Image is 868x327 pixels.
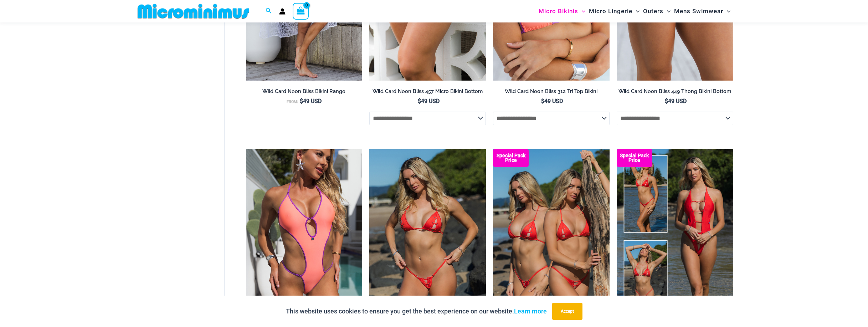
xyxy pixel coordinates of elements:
[300,98,303,104] span: $
[493,88,610,95] h2: Wild Card Neon Bliss 312 Tri Top Bikini
[665,98,668,104] span: $
[266,7,272,16] a: Search icon link
[539,2,578,20] span: Micro Bikinis
[493,88,610,97] a: Wild Card Neon Bliss 312 Tri Top Bikini
[287,99,298,104] span: From:
[578,2,585,20] span: Menu Toggle
[672,2,732,20] a: Mens SwimwearMenu ToggleMenu Toggle
[617,88,733,95] h2: Wild Card Neon Bliss 449 Thong Bikini Bottom
[617,149,733,324] a: Collection Pack Collection Pack BCollection Pack B
[514,307,547,315] a: Learn more
[246,149,363,324] a: Wild Card Neon Bliss 819 One Piece 04Wild Card Neon Bliss 819 One Piece 05Wild Card Neon Bliss 81...
[552,303,582,320] button: Accept
[665,98,687,104] bdi: 49 USD
[493,149,610,324] img: Bikini Pack
[643,2,663,20] span: Outers
[587,2,641,20] a: Micro LingerieMenu ToggleMenu Toggle
[286,306,547,317] p: This website uses cookies to ensure you get the best experience on our website.
[493,149,610,324] a: Bikini Pack Bikini Pack BBikini Pack B
[632,2,640,20] span: Menu Toggle
[536,1,734,21] nav: Site Navigation
[369,149,486,324] img: Link Tangello 3070 Tri Top 4580 Micro 01
[541,98,563,104] bdi: 49 USD
[279,8,286,15] a: Account icon link
[493,153,529,163] b: Special Pack Price
[723,2,730,20] span: Menu Toggle
[369,88,486,97] a: Wild Card Neon Bliss 457 Micro Bikini Bottom
[246,88,363,95] h2: Wild Card Neon Bliss Bikini Range
[246,149,363,324] img: Wild Card Neon Bliss 819 One Piece 04
[589,2,632,20] span: Micro Lingerie
[617,153,652,163] b: Special Pack Price
[135,3,252,19] img: MM SHOP LOGO FLAT
[418,98,440,104] bdi: 49 USD
[369,88,486,95] h2: Wild Card Neon Bliss 457 Micro Bikini Bottom
[418,98,421,104] span: $
[617,88,733,97] a: Wild Card Neon Bliss 449 Thong Bikini Bottom
[674,2,723,20] span: Mens Swimwear
[541,98,544,104] span: $
[300,98,322,104] bdi: 49 USD
[663,2,671,20] span: Menu Toggle
[293,3,309,19] a: View Shopping Cart, empty
[617,149,733,324] img: Collection Pack
[369,149,486,324] a: Link Tangello 3070 Tri Top 4580 Micro 01Link Tangello 8650 One Piece Monokini 12Link Tangello 865...
[246,88,363,97] a: Wild Card Neon Bliss Bikini Range
[641,2,672,20] a: OutersMenu ToggleMenu Toggle
[537,2,587,20] a: Micro BikinisMenu ToggleMenu Toggle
